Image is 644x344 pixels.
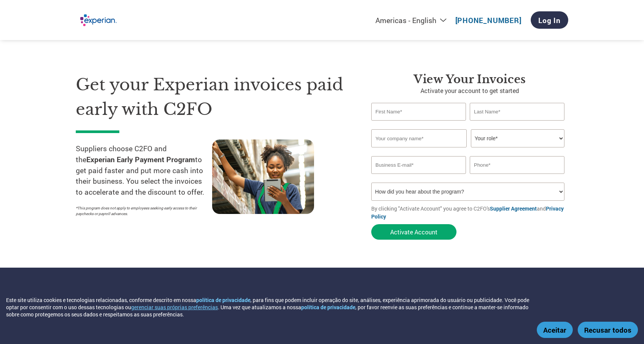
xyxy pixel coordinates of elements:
input: Last Name* [470,103,564,121]
div: Invalid last name or last name is too long [470,121,564,126]
p: Suppliers choose C2FO and the to get paid faster and put more cash into their business. You selec... [76,143,212,198]
img: Experian [76,10,120,31]
h1: Get your Experian invoices paid early with C2FO [76,73,349,121]
p: Activate your account to get started [371,86,568,95]
div: Inavlid Email Address [371,175,466,180]
div: Invalid company name or company name is too long [371,148,564,153]
button: Activate Account [371,224,456,240]
a: Privacy Policy [371,205,564,220]
select: Title/Role [471,129,564,147]
strong: Experian Early Payment Program [86,155,195,164]
input: Your company name* [371,129,467,147]
input: Phone* [470,156,564,174]
input: First Name* [371,103,466,121]
div: Invalid first name or first name is too long [371,121,466,126]
button: gerenciar suas próprias preferências [131,304,218,311]
a: Supplier Agreement [490,205,537,212]
button: Aceitar [537,322,573,338]
img: supply chain worker [212,139,314,214]
p: By clicking "Activate Account" you agree to C2FO's and [371,205,568,220]
a: política de privacidade [196,296,250,304]
p: *This program does not apply to employees seeking early access to their paychecks or payroll adva... [76,205,205,217]
input: Invalid Email format [371,156,466,174]
h3: View Your Invoices [371,73,568,86]
div: Este site utiliza cookies e tecnologias relacionadas, conforme descrito em nossa , para fins que ... [6,296,539,318]
a: [PHONE_NUMBER] [455,15,522,25]
a: política de privacidade [301,304,355,311]
div: Inavlid Phone Number [470,175,564,180]
a: Log In [531,11,568,29]
button: Recusar todos [578,322,638,338]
